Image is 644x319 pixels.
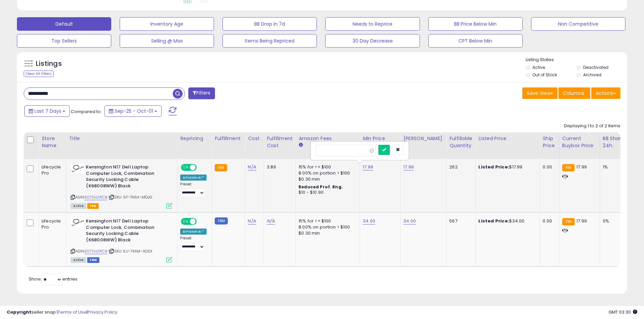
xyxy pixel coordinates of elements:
div: ASIN: [71,164,172,208]
a: B07SHJ1RC8 [85,248,108,254]
label: Deactivated [583,64,609,70]
button: 30 Day Decrease [325,34,420,48]
button: CPT Below Min [428,34,523,48]
div: BB Share 24h. [603,135,627,149]
div: [PERSON_NAME] [403,135,444,142]
img: 318e9NPLaXL._SL40_.jpg [71,164,84,173]
div: Title [69,135,174,142]
div: Fulfillment [215,135,242,142]
div: $0.30 min [299,176,355,182]
img: 318e9NPLaXL._SL40_.jpg [71,218,84,227]
div: 8.00% on portion > $100 [299,170,355,176]
div: Listed Price [478,135,537,142]
div: Ship Price [543,135,556,149]
small: FBA [215,164,227,171]
div: seller snap | | [7,309,117,316]
div: Preset: [180,236,207,251]
div: $17.99 [478,164,534,170]
small: FBM [215,217,228,224]
div: 1% [603,164,625,170]
div: ASIN: [71,218,172,262]
div: 567 [449,218,470,224]
div: 3.86 [267,164,290,170]
div: Repricing [180,135,209,142]
a: 34.00 [403,218,416,224]
div: Displaying 1 to 2 of 2 items [564,123,620,129]
span: All listings currently available for purchase on Amazon [71,257,86,263]
a: Terms of Use [58,309,87,315]
a: 34.00 [363,218,375,224]
b: Listed Price: [478,218,509,224]
button: Save View [522,87,557,99]
label: Active [532,64,545,70]
a: 17.99 [403,164,414,170]
button: Last 7 Days [24,105,70,117]
div: 262 [449,164,470,170]
label: Out of Stock [532,72,557,78]
button: Default [17,17,111,31]
div: Lifecycle Pro [42,218,61,230]
div: Lifecycle Pro [42,164,61,176]
b: Listed Price: [478,164,509,170]
div: $34.00 [478,218,534,224]
div: Fulfillment Cost [267,135,293,149]
a: N/A [267,218,275,224]
label: Archived [583,72,601,78]
div: 0% [603,218,625,224]
button: Items Being Repriced [222,34,317,48]
h5: Listings [36,59,62,69]
div: Amazon Fees [299,135,357,142]
button: Selling @ Max [120,34,214,48]
div: Store Name [42,135,63,149]
span: Columns [563,90,584,97]
a: B07SHJ1RC8 [85,194,108,200]
span: Compared to: [71,108,102,115]
button: Non Competitive [531,17,625,31]
button: Inventory Age [120,17,214,31]
a: Privacy Policy [88,309,117,315]
a: 17.99 [363,164,373,170]
div: 15% for <= $100 [299,164,355,170]
button: BB Price Below Min [428,17,523,31]
button: Actions [591,87,620,99]
div: Preset: [180,182,207,197]
div: $0.30 min [299,230,355,236]
div: Amazon AI * [180,229,207,235]
span: OFF [196,165,207,170]
div: Min Price [363,135,398,142]
span: FBM [87,257,99,263]
span: 2025-10-9 03:30 GMT [609,309,637,315]
div: 15% for <= $100 [299,218,355,224]
button: BB Drop in 7d [222,17,317,31]
div: 0.00 [543,218,554,224]
span: Last 7 Days [34,108,61,114]
button: Columns [558,87,590,99]
span: ON [182,219,190,224]
button: Filters [188,87,215,99]
div: Cost [248,135,261,142]
span: ON [182,165,190,170]
a: N/A [248,164,256,170]
div: Current Buybox Price [562,135,597,149]
span: Show: entries [29,276,77,282]
span: 17.99 [576,218,587,224]
p: Listing States: [526,57,627,63]
button: Sep-25 - Oct-01 [104,105,162,117]
b: Reduced Prof. Rng. [299,184,343,190]
div: 8.00% on portion > $100 [299,224,355,230]
div: Fulfillable Quantity [449,135,473,149]
div: Clear All Filters [24,71,54,77]
b: Kensington N17 Dell Laptop Computer Lock, Combination Security Locking Cable (K68008WW) Black [86,218,168,245]
small: FBA [562,218,575,225]
strong: Copyright [7,309,31,315]
a: N/A [248,218,256,224]
button: Top Sellers [17,34,111,48]
div: 0.00 [543,164,554,170]
small: FBA [562,164,575,171]
button: Needs to Reprice [325,17,420,31]
span: | SKU: 9F-TNSA-MDJG [109,194,152,200]
small: Amazon Fees. [299,142,303,148]
span: | SKU: 5U-7KAM-AOSX [109,248,152,254]
span: All listings currently available for purchase on Amazon [71,203,86,209]
div: $10 - $10.90 [299,190,355,195]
